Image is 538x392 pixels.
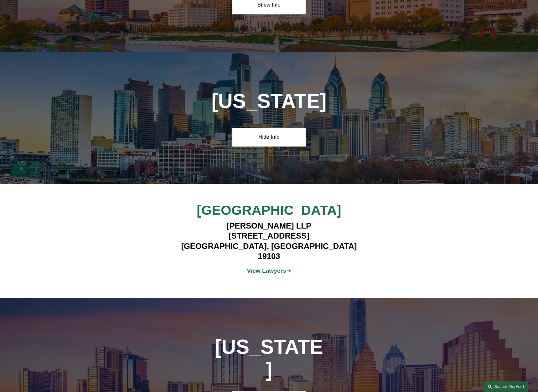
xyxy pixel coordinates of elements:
strong: View Lawyers [247,267,286,274]
a: Search this site [484,381,528,392]
a: Hide Info [232,128,305,147]
a: View Lawyers➔ [247,267,291,274]
h4: [PERSON_NAME] LLP [STREET_ADDRESS] [GEOGRAPHIC_DATA], [GEOGRAPHIC_DATA] 19103 [178,221,360,261]
h1: [US_STATE] [178,90,360,113]
span: ➔ [247,267,291,274]
h1: [US_STATE] [214,336,324,381]
span: [GEOGRAPHIC_DATA] [197,203,341,218]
